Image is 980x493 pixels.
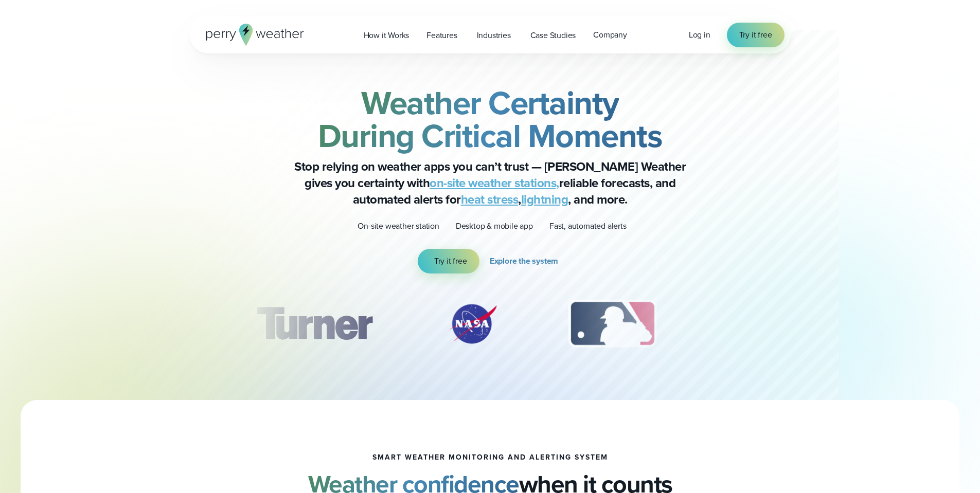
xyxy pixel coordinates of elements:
span: Industries [477,29,511,42]
img: MLB.svg [558,298,667,350]
img: NASA.svg [437,298,509,350]
div: 4 of 12 [716,298,798,350]
div: slideshow [241,298,739,355]
a: Explore the system [490,249,562,273]
a: heat stress [461,190,519,209]
img: PGA.svg [716,298,798,350]
a: Try it free [418,249,479,273]
strong: Weather Certainty During Critical Moments [318,79,663,160]
p: On-site weather station [358,220,439,232]
a: Case Studies [522,25,585,46]
div: 2 of 12 [437,298,509,350]
span: Try it free [739,29,772,41]
a: How it Works [355,25,418,46]
p: Fast, automated alerts [549,220,627,232]
span: Case Studies [530,29,576,42]
span: Company [593,29,627,41]
div: 3 of 12 [558,298,667,350]
div: 1 of 12 [241,298,387,350]
h1: smart weather monitoring and alerting system [372,453,608,462]
img: Turner-Construction_1.svg [241,298,387,350]
p: Stop relying on weather apps you can’t trust — [PERSON_NAME] Weather gives you certainty with rel... [284,158,696,208]
a: on-site weather stations, [430,174,559,192]
span: How it Works [364,29,409,42]
a: lightning [521,190,568,209]
span: Explore the system [490,255,558,267]
p: Desktop & mobile app [456,220,533,232]
a: Try it free [727,23,785,47]
span: Log in [689,29,710,41]
span: Features [426,29,457,42]
span: Try it free [434,255,467,267]
a: Log in [689,29,710,41]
